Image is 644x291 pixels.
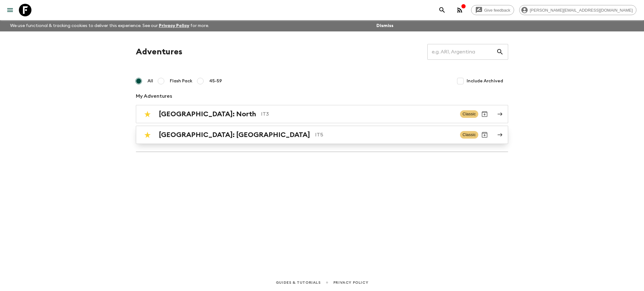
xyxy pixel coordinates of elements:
span: Include Archived [467,78,503,84]
span: [PERSON_NAME][EMAIL_ADDRESS][DOMAIN_NAME] [526,8,636,13]
h1: Adventures [136,46,182,58]
span: Give feedback [481,8,514,13]
button: search adventures [436,4,448,16]
p: IT5 [315,131,455,139]
span: Classic [460,131,478,139]
a: [GEOGRAPHIC_DATA]: [GEOGRAPHIC_DATA]IT5ClassicArchive [136,126,508,144]
h2: [GEOGRAPHIC_DATA]: [GEOGRAPHIC_DATA] [159,131,310,139]
a: Give feedback [471,5,514,15]
a: [GEOGRAPHIC_DATA]: NorthIT3ClassicArchive [136,105,508,123]
span: Classic [460,110,478,118]
a: Privacy Policy [159,24,189,28]
span: All [147,78,153,84]
span: Flash Pack [170,78,192,84]
span: 45-59 [209,78,222,84]
button: Dismiss [375,21,395,30]
button: menu [4,4,16,16]
input: e.g. AR1, Argentina [427,43,496,61]
h2: [GEOGRAPHIC_DATA]: North [159,110,256,118]
p: We use functional & tracking cookies to deliver this experience. See our for more. [8,20,212,31]
button: Archive [478,108,491,120]
a: Guides & Tutorials [276,279,321,286]
p: My Adventures [136,92,508,100]
p: IT3 [261,110,455,118]
div: [PERSON_NAME][EMAIL_ADDRESS][DOMAIN_NAME] [519,5,636,15]
button: Archive [478,129,491,141]
a: Privacy Policy [333,279,368,286]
